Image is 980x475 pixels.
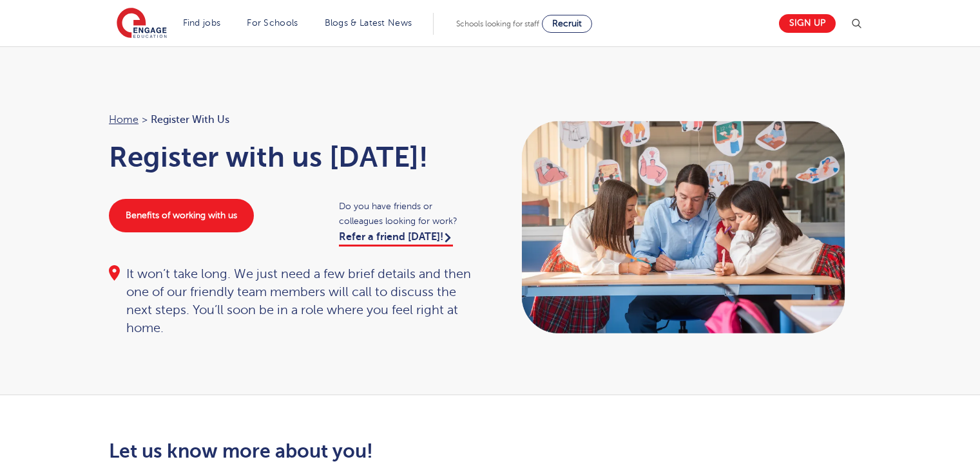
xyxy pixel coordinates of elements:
span: Recruit [552,19,582,28]
span: Do you have friends or colleagues looking for work? [339,199,477,228]
span: Register with us [151,111,229,128]
a: For Schools [247,18,298,28]
span: Schools looking for staff [456,19,539,28]
a: Sign up [779,14,836,33]
h1: Register with us [DATE]! [109,141,477,173]
div: It won’t take long. We just need a few brief details and then one of our friendly team members wi... [109,265,477,337]
a: Recruit [542,15,592,33]
img: Engage Education [117,8,167,40]
a: Home [109,114,139,126]
a: Find jobs [183,18,221,28]
nav: breadcrumb [109,111,477,128]
h2: Let us know more about you! [109,440,611,462]
span: > [142,114,148,126]
a: Refer a friend [DATE]! [339,231,453,247]
a: Blogs & Latest News [325,18,412,28]
a: Benefits of working with us [109,199,254,232]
